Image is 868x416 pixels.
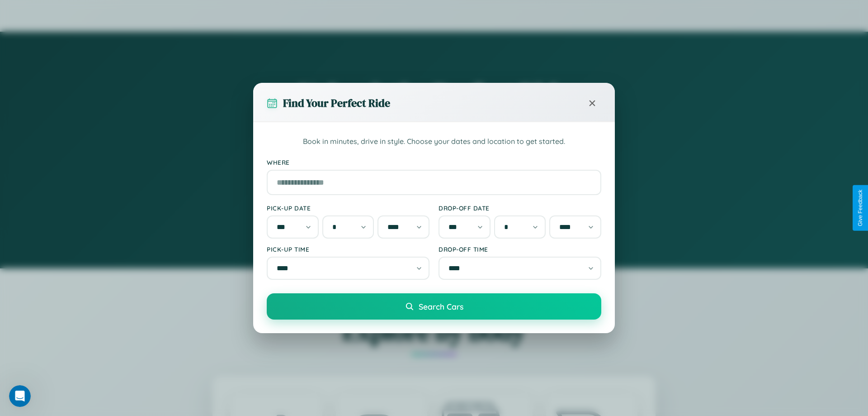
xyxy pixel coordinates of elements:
label: Where [267,158,601,166]
label: Pick-up Time [267,245,429,253]
span: Search Cars [419,301,463,311]
label: Drop-off Date [439,204,601,212]
h3: Find Your Perfect Ride [283,96,390,110]
button: Search Cars [267,293,601,320]
p: Book in minutes, drive in style. Choose your dates and location to get started. [267,136,601,148]
label: Drop-off Time [439,245,601,253]
label: Pick-up Date [267,204,429,212]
